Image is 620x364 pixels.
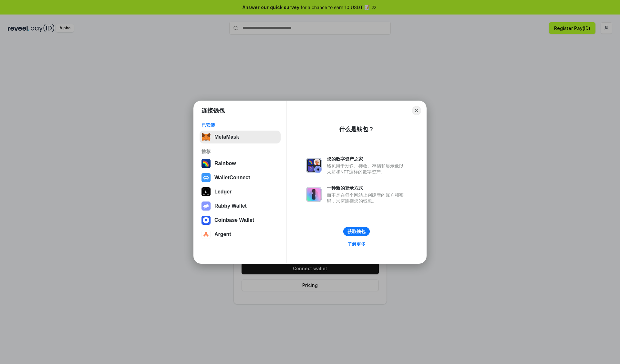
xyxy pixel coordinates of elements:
[214,203,247,209] div: Rabby Wallet
[201,159,211,168] img: svg+xml,%3Csvg%20width%3D%22120%22%20height%3D%22120%22%20viewBox%3D%220%200%20120%20120%22%20fil...
[200,200,281,212] button: Rabby Wallet
[214,189,232,195] div: Ledger
[344,240,369,248] a: 了解更多
[327,156,407,162] div: 您的数字资产之家
[306,158,322,173] img: svg+xml,%3Csvg%20xmlns%3D%22http%3A%2F%2Fwww.w3.org%2F2000%2Fsvg%22%20fill%3D%22none%22%20viewBox...
[347,241,366,247] div: 了解更多
[200,228,281,241] button: Argent
[306,187,322,202] img: svg+xml,%3Csvg%20xmlns%3D%22http%3A%2F%2Fwww.w3.org%2F2000%2Fsvg%22%20fill%3D%22none%22%20viewBox...
[327,185,407,191] div: 一种新的登录方式
[201,133,211,142] img: svg+xml,%3Csvg%20fill%3D%22none%22%20height%3D%2233%22%20viewBox%3D%220%200%2035%2033%22%20width%...
[214,175,250,181] div: WalletConnect
[201,149,279,154] div: 推荐
[200,131,281,143] button: MetaMask
[347,229,366,234] div: 获取钱包
[200,157,281,170] button: Rainbow
[339,125,374,133] div: 什么是钱包？
[201,122,279,128] div: 已安装
[412,106,421,115] button: Close
[343,227,370,236] button: 获取钱包
[327,192,407,204] div: 而不是在每个网站上创建新的账户和密码，只需连接您的钱包。
[214,134,239,140] div: MetaMask
[201,230,211,239] img: svg+xml,%3Csvg%20width%3D%2228%22%20height%3D%2228%22%20viewBox%3D%220%200%2028%2028%22%20fill%3D...
[327,163,407,175] div: 钱包用于发送、接收、存储和显示像以太坊和NFT这样的数字资产。
[214,217,254,223] div: Coinbase Wallet
[200,185,281,198] button: Ledger
[200,171,281,184] button: WalletConnect
[201,202,211,211] img: svg+xml,%3Csvg%20xmlns%3D%22http%3A%2F%2Fwww.w3.org%2F2000%2Fsvg%22%20fill%3D%22none%22%20viewBox...
[201,173,211,182] img: svg+xml,%3Csvg%20width%3D%2228%22%20height%3D%2228%22%20viewBox%3D%220%200%2028%2028%22%20fill%3D...
[201,187,211,196] img: svg+xml,%3Csvg%20xmlns%3D%22http%3A%2F%2Fwww.w3.org%2F2000%2Fsvg%22%20width%3D%2228%22%20height%3...
[200,214,281,227] button: Coinbase Wallet
[214,231,231,237] div: Argent
[201,107,225,114] h1: 连接钱包
[214,161,236,166] div: Rainbow
[201,216,211,225] img: svg+xml,%3Csvg%20width%3D%2228%22%20height%3D%2228%22%20viewBox%3D%220%200%2028%2028%22%20fill%3D...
